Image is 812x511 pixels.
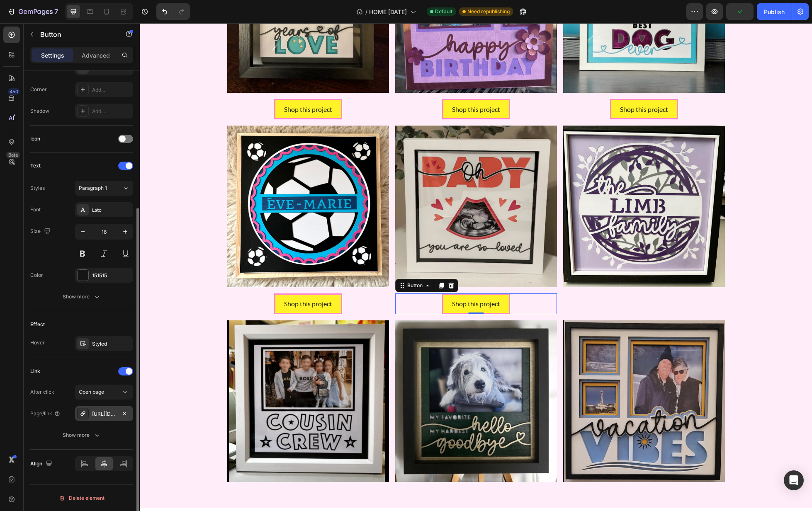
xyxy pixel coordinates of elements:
a: Rich Text Editor. Editing area: main [134,270,202,291]
div: Open Intercom Messenger [784,470,804,490]
button: Show more [30,289,133,304]
iframe: Design area [140,23,812,511]
a: Shop this project [470,76,538,97]
div: Icon [30,135,40,143]
div: Publish [764,7,785,16]
div: Delete element [59,493,105,503]
div: Add... [92,86,131,94]
a: Shop this project [302,270,370,291]
div: Styled [92,340,131,348]
p: Advanced [82,51,110,60]
div: Undo/Redo [156,3,190,20]
img: gempages_528053216466699090-173b950d-6f4e-44f6-b1eb-f989991905db.jpg [88,102,249,264]
p: Settings [41,51,64,60]
button: Open page [75,385,133,400]
div: Text [30,162,41,170]
div: Effect [30,321,45,328]
img: gempages_528053216466699090-373169a1-91b9-455f-9ad3-709ff66881ed.jpg [423,102,585,264]
a: Shop this project [302,76,370,97]
div: 151515 [92,272,131,279]
img: gempages_528053216466699090-5e3b5956-ff75-4a3e-b26c-3b5236bf4383.jpg [255,297,417,459]
button: 7 [3,3,62,20]
span: Open page [79,389,104,395]
p: 7 [54,7,58,17]
div: Show more [63,293,101,301]
div: Shadow [30,107,49,115]
p: Shop this project [312,275,360,286]
span: Default [435,8,452,15]
span: Need republishing [467,8,510,15]
button: Paragraph 1 [75,181,133,196]
div: Hover [30,339,45,346]
div: Styles [30,184,45,192]
img: gempages_528053216466699090-17bb29c3-fd87-4381-856e-b3c530de176f.png [255,102,417,264]
div: Lato [92,206,131,214]
img: gempages_528053216466699090-1d4d2698-65d8-4416-9c81-bc2b49073291.jpg [88,297,249,459]
div: Size [30,226,52,237]
div: 450 [8,88,20,95]
p: Shop this project [144,81,192,92]
div: Add... [92,108,131,115]
div: Align [30,458,54,470]
img: gempages_528053216466699090-145d4e02-3acd-4bd3-9a2d-6f4f1142a3c7.jpg [423,297,585,459]
p: Button [40,29,111,39]
span: Paragraph 1 [79,184,107,192]
div: Rich Text Editor. Editing area: main [144,275,192,286]
span: / [365,7,367,16]
p: Shop this project [312,81,360,92]
button: Delete element [30,492,133,505]
div: [URL][DOMAIN_NAME] [92,410,116,418]
div: Corner [30,86,47,93]
div: Font [30,206,41,213]
div: Color [30,271,43,279]
div: Button [266,259,284,266]
p: Shop this project [480,81,528,92]
p: Shop this project [144,275,192,286]
div: Beta [6,152,20,158]
span: HOME [DATE] [369,7,407,16]
div: Page/link [30,410,61,417]
button: Publish [757,3,792,20]
div: Show more [63,431,101,439]
button: Show more [30,428,133,443]
div: After click [30,388,54,396]
div: Link [30,368,40,375]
